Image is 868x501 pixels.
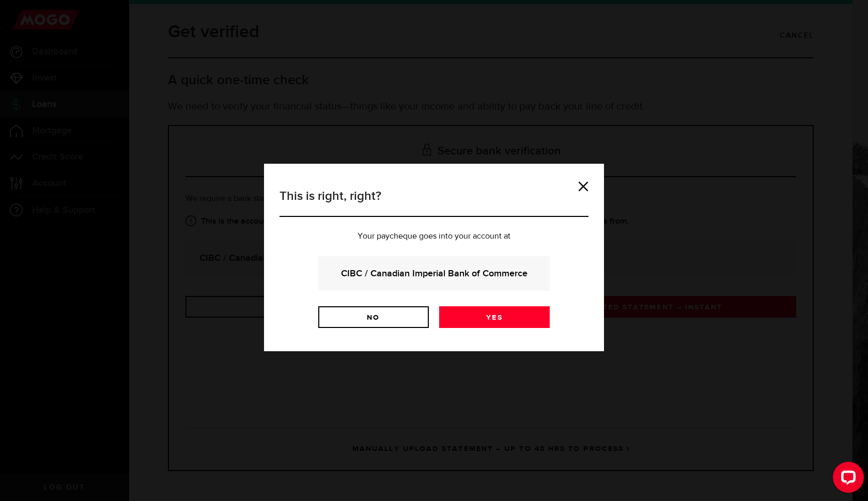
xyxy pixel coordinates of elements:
strong: CIBC / Canadian Imperial Bank of Commerce [332,267,536,280]
a: No [318,306,429,328]
iframe: LiveChat chat widget [825,458,868,501]
p: Your paycheque goes into your account at [280,232,588,241]
h3: This is right, right? [280,187,588,217]
a: Yes [439,306,550,328]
